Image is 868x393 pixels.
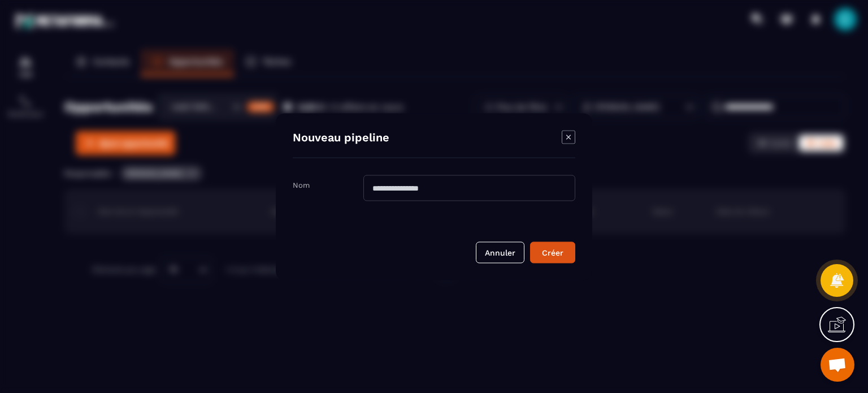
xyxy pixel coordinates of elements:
button: Annuler [476,241,524,263]
div: Créer [537,247,568,258]
label: Nom [293,180,310,189]
div: Ouvrir le chat [821,348,854,382]
h4: Nouveau pipeline [293,130,389,146]
button: Créer [530,241,575,263]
